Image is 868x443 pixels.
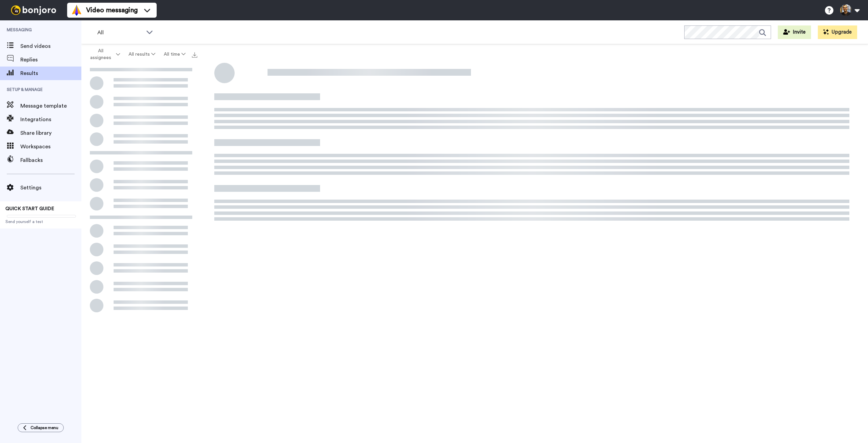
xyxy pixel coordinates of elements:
span: QUICK START GUIDE [5,206,54,211]
img: vm-color.svg [71,5,82,16]
span: Workspaces [20,143,81,151]
span: Send videos [20,42,81,50]
button: Export all results that match these filters now. [190,49,199,59]
button: All time [160,48,190,60]
span: All [97,29,143,37]
span: Send yourself a test [5,219,76,224]
span: Share library [20,129,81,137]
span: All assignees [87,48,115,61]
button: Upgrade [818,25,857,39]
img: export.svg [192,52,197,58]
img: bj-logo-header-white.svg [8,5,59,15]
button: All assignees [83,45,124,64]
span: Settings [20,184,81,192]
span: Message template [20,102,81,110]
span: Fallbacks [20,156,81,164]
button: Invite [778,25,811,39]
button: All results [124,48,159,60]
span: Results [20,69,81,77]
span: Collapse menu [31,425,58,430]
span: Integrations [20,115,81,124]
span: Video messaging [86,5,138,15]
span: Replies [20,56,81,64]
button: Collapse menu [18,423,64,432]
